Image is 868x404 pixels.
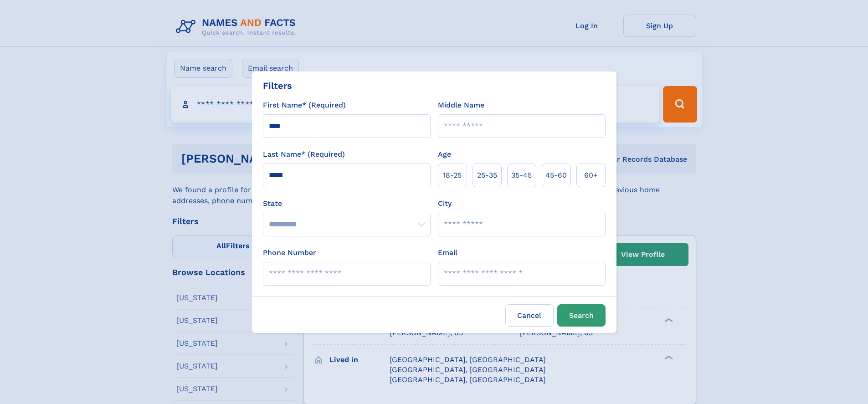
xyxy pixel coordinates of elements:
button: Search [557,304,606,327]
label: Age [438,149,451,160]
label: State [263,198,431,209]
div: Filters [263,79,292,92]
span: 35‑45 [511,170,532,181]
span: 60+ [584,170,598,181]
label: City [438,198,452,209]
label: Email [438,247,457,258]
label: Cancel [505,304,554,327]
label: Phone Number [263,247,316,258]
label: Middle Name [438,100,484,111]
label: First Name* (Required) [263,100,346,111]
span: 45‑60 [545,170,567,181]
label: Last Name* (Required) [263,149,345,160]
span: 18‑25 [443,170,462,181]
span: 25‑35 [477,170,497,181]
